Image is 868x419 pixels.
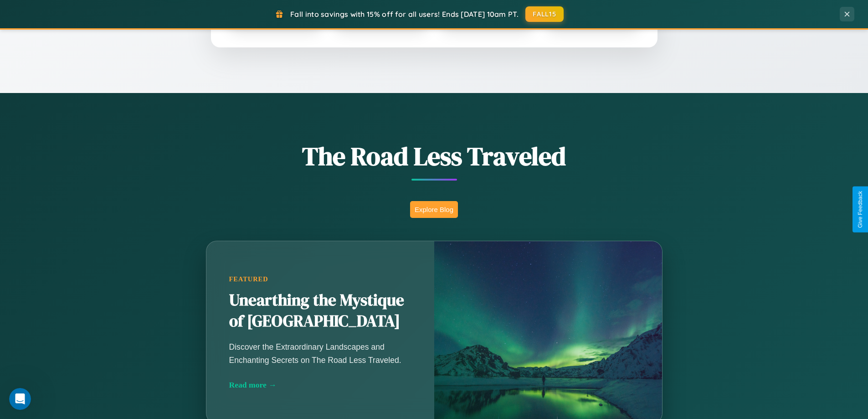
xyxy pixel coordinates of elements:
button: FALL15 [525,6,564,22]
span: Fall into savings with 15% off for all users! Ends [DATE] 10am PT. [290,10,519,19]
div: Featured [229,275,411,283]
h1: The Road Less Traveled [161,139,708,174]
p: Discover the Extraordinary Landscapes and Enchanting Secrets on The Road Less Traveled. [229,341,411,366]
div: Read more → [229,380,411,390]
div: Give Feedback [857,191,863,228]
iframe: Intercom live chat [9,388,31,410]
h2: Unearthing the Mystique of [GEOGRAPHIC_DATA] [229,290,411,332]
button: Explore Blog [410,201,458,218]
